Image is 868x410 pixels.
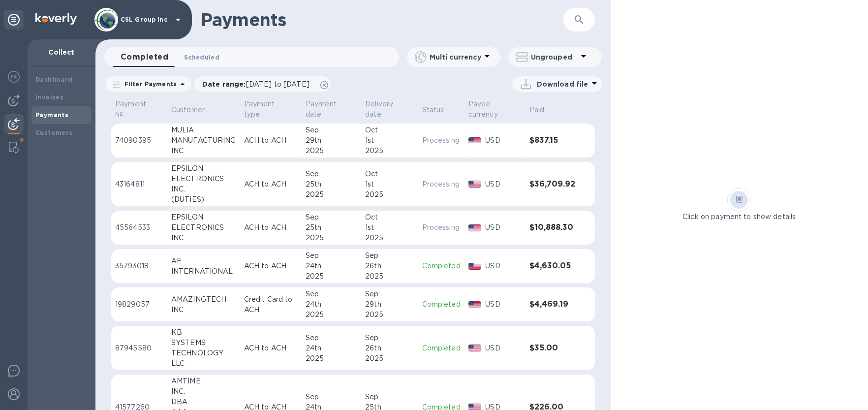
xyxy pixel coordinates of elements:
div: 2025 [306,310,357,320]
span: Scheduled [184,52,219,63]
div: AE [171,256,236,266]
b: Payments [35,111,68,119]
p: USD [485,222,521,233]
p: Download file [537,79,589,89]
b: Invoices [35,94,63,101]
div: DBA [171,397,236,407]
div: TECHNOLOGY [171,348,236,358]
h3: $36,709.92 [529,180,575,189]
img: Foreign exchange [8,71,20,83]
div: 25th [306,179,357,189]
p: Click on payment to show details [682,212,796,222]
span: Paid [529,105,558,115]
img: Logo [35,13,77,25]
span: Payment type [244,99,298,120]
div: INTERNATIONAL [171,266,236,277]
p: Date range : [202,79,314,89]
p: USD [485,261,521,271]
p: Completed [422,343,461,353]
p: Collect [35,47,88,57]
div: MULIA [171,125,236,135]
div: Sep [306,169,357,179]
div: Oct [365,125,414,135]
b: Dashboard [35,76,73,83]
p: Payment № [115,99,151,120]
p: USD [485,299,521,310]
span: [DATE] to [DATE] [246,80,310,88]
div: ELECTRONICS [171,222,236,233]
h1: Payments [201,9,563,30]
p: Processing [422,135,461,146]
div: Sep [306,125,357,135]
div: Sep [306,251,357,261]
h3: $837.15 [529,136,575,145]
p: 19829057 [115,299,163,310]
div: 2025 [306,353,357,364]
div: Date range:[DATE] to [DATE] [194,76,331,92]
div: 2025 [365,146,414,156]
div: 26th [365,343,414,353]
div: 2025 [306,271,357,282]
span: Customer [171,105,217,115]
div: Sep [365,289,414,299]
h3: $4,630.05 [529,261,575,271]
div: INC [171,146,236,156]
h3: $35.00 [529,344,575,353]
div: KB [171,327,236,338]
div: 2025 [365,271,414,282]
img: USD [468,263,482,270]
span: Payment date [306,99,357,120]
div: INC [171,305,236,315]
p: ACH to ACH [244,179,298,189]
span: Completed [121,50,168,64]
p: Status [422,105,444,115]
p: Multi currency [430,52,481,62]
p: USD [485,343,521,353]
span: Payee currency [468,99,522,120]
div: Oct [365,169,414,179]
div: Oct [365,212,414,222]
div: EPSILON [171,212,236,222]
div: 2025 [365,310,414,320]
p: USD [485,179,521,189]
p: USD [485,135,521,146]
p: CSL Group Inc [121,16,170,23]
p: ACH to ACH [244,261,298,271]
p: 35793018 [115,261,163,271]
div: EPSILON [171,163,236,174]
div: (DUTIES) [171,194,236,205]
div: 25th [306,222,357,233]
div: Sep [306,289,357,299]
div: 1st [365,135,414,146]
span: Delivery date [365,99,414,120]
p: Customer [171,105,205,115]
p: Ungrouped [531,52,578,62]
div: MANUFACTURING [171,135,236,146]
img: USD [468,224,482,231]
p: Filter Payments [121,80,177,88]
div: INC. [171,184,236,194]
div: 26th [365,261,414,271]
p: ACH to ACH [244,222,298,233]
div: SYSTEMS [171,338,236,348]
div: Sep [365,251,414,261]
div: AMTIME [171,376,236,386]
h3: $10,888.30 [529,223,575,232]
p: Payee currency [468,99,509,120]
span: Payment № [115,99,163,120]
p: Processing [422,179,461,189]
h3: $4,469.19 [529,300,575,309]
p: 45564533 [115,222,163,233]
p: 74090395 [115,135,163,146]
p: Payment type [244,99,285,120]
div: LLC [171,358,236,369]
div: 24th [306,343,357,353]
div: Sep [365,392,414,402]
p: Payment date [306,99,344,120]
div: 29th [365,299,414,310]
img: USD [468,301,482,308]
div: INC. [171,233,236,243]
div: Sep [306,212,357,222]
p: Credit Card to ACH [244,294,298,315]
img: USD [468,345,482,351]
